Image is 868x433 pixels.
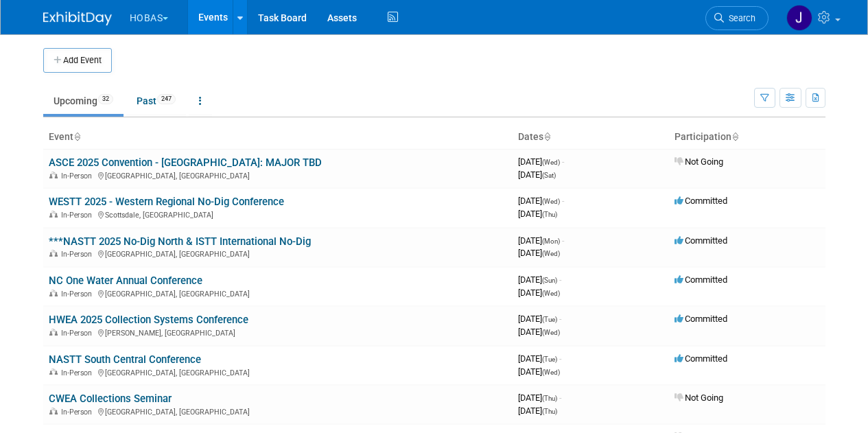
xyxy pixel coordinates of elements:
[49,327,507,338] div: [PERSON_NAME], [GEOGRAPHIC_DATA]
[49,250,58,257] img: In-Person Event
[49,274,202,287] a: NC One Water Annual Conference
[669,126,825,149] th: Participation
[559,314,561,324] span: -
[61,172,96,180] span: In-Person
[49,172,58,178] img: In-Person Event
[542,329,560,336] span: (Wed)
[518,196,564,206] span: [DATE]
[49,408,58,414] img: In-Person Event
[675,235,727,246] span: Committed
[73,131,80,142] a: Sort by Event Name
[126,88,186,114] a: Past247
[518,327,560,337] span: [DATE]
[724,13,755,23] span: Search
[559,393,561,403] span: -
[49,329,58,336] img: In-Person Event
[49,288,507,299] div: [GEOGRAPHIC_DATA], [GEOGRAPHIC_DATA]
[49,353,201,366] a: NASTT South Central Conference
[61,290,96,299] span: In-Person
[542,395,557,402] span: (Thu)
[542,290,560,297] span: (Wed)
[675,196,727,206] span: Committed
[49,156,322,169] a: ASCE 2025 Convention - [GEOGRAPHIC_DATA]: MAJOR TBD
[49,290,58,296] img: In-Person Event
[542,211,557,218] span: (Thu)
[518,235,564,246] span: [DATE]
[562,235,564,246] span: -
[518,406,557,416] span: [DATE]
[61,368,96,377] span: In-Person
[675,393,723,403] span: Not Going
[98,94,113,104] span: 32
[542,250,560,257] span: (Wed)
[43,48,112,73] button: Add Event
[49,314,248,326] a: HWEA 2025 Collection Systems Conference
[43,126,513,149] th: Event
[559,274,561,285] span: -
[157,94,176,104] span: 247
[61,329,96,338] span: In-Person
[61,408,96,417] span: In-Person
[518,156,564,167] span: [DATE]
[513,126,669,149] th: Dates
[786,5,812,31] img: Jeffrey LeBlanc
[49,211,58,218] img: In-Person Event
[61,250,96,259] span: In-Person
[518,393,561,403] span: [DATE]
[61,211,96,220] span: In-Person
[518,248,560,258] span: [DATE]
[518,366,560,377] span: [DATE]
[731,131,738,142] a: Sort by Participation Type
[43,88,124,114] a: Upcoming32
[559,353,561,364] span: -
[49,209,507,220] div: Scottsdale, [GEOGRAPHIC_DATA]
[705,6,769,30] a: Search
[518,209,557,219] span: [DATE]
[542,159,560,166] span: (Wed)
[518,353,561,364] span: [DATE]
[518,288,560,298] span: [DATE]
[675,156,723,167] span: Not Going
[542,198,560,205] span: (Wed)
[542,368,560,376] span: (Wed)
[542,172,556,179] span: (Sat)
[518,314,561,324] span: [DATE]
[49,393,172,405] a: CWEA Collections Seminar
[49,366,507,377] div: [GEOGRAPHIC_DATA], [GEOGRAPHIC_DATA]
[49,406,507,417] div: [GEOGRAPHIC_DATA], [GEOGRAPHIC_DATA]
[49,248,507,259] div: [GEOGRAPHIC_DATA], [GEOGRAPHIC_DATA]
[49,169,507,180] div: [GEOGRAPHIC_DATA], [GEOGRAPHIC_DATA]
[675,274,727,285] span: Committed
[675,314,727,324] span: Committed
[542,408,557,415] span: (Thu)
[675,353,727,364] span: Committed
[562,156,564,167] span: -
[43,12,112,25] img: ExhibitDay
[543,131,550,142] a: Sort by Start Date
[49,196,284,208] a: WESTT 2025 - Western Regional No-Dig Conference
[49,235,311,248] a: ***NASTT 2025 No-Dig North & ISTT International No-Dig
[542,316,557,323] span: (Tue)
[542,277,557,284] span: (Sun)
[518,274,561,285] span: [DATE]
[542,237,560,245] span: (Mon)
[518,169,556,180] span: [DATE]
[49,368,58,375] img: In-Person Event
[562,196,564,206] span: -
[542,355,557,363] span: (Tue)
